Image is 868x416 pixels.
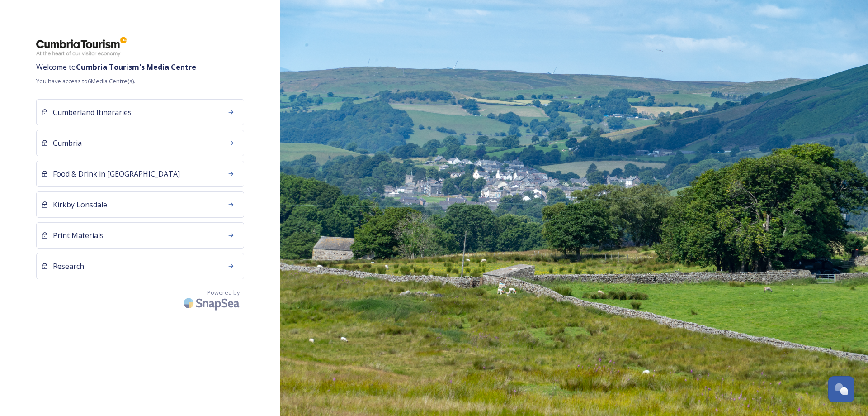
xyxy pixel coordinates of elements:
span: Food & Drink in [GEOGRAPHIC_DATA] [53,168,180,179]
a: Print Materials [36,222,244,253]
span: Kirkby Lonsdale [53,199,107,210]
span: Cumbria [53,138,82,148]
img: ct_logo.png [36,36,127,57]
a: Kirkby Lonsdale [36,191,244,222]
strong: Cumbria Tourism 's Media Centre [76,62,196,72]
span: Print Materials [53,230,104,241]
button: Open Chat [828,376,854,402]
a: Cumbria [36,130,244,161]
span: You have access to 6 Media Centre(s). [36,77,244,86]
img: SnapSea Logo [181,292,244,314]
span: Powered by [207,288,240,297]
span: Research [53,261,84,272]
a: Food & Drink in [GEOGRAPHIC_DATA] [36,161,244,191]
span: Cumberland Itineraries [53,107,132,118]
a: Cumberland Itineraries [36,99,244,130]
span: Welcome to [36,62,244,72]
a: Research [36,253,244,284]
